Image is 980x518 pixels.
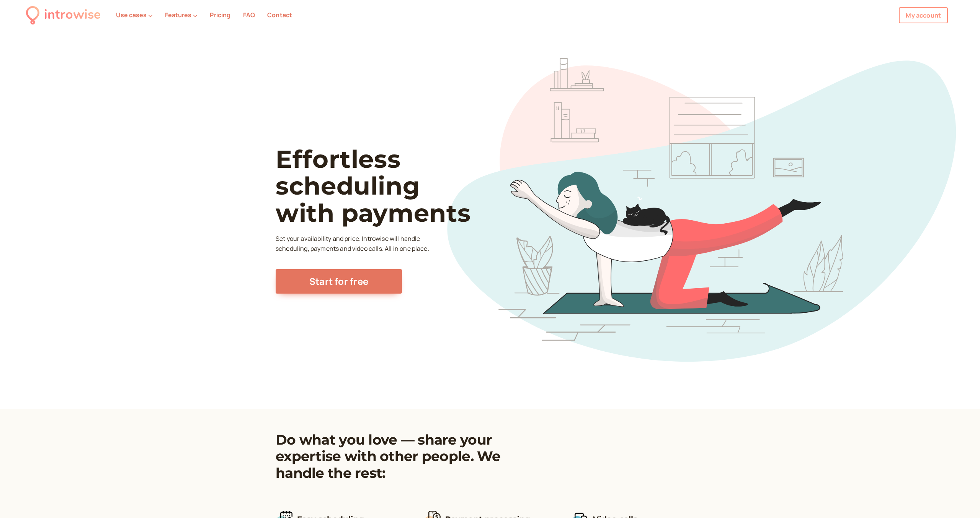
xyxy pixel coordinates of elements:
a: My account [899,7,948,23]
a: Contact [267,11,292,19]
h2: Do what you love — share your expertise with other people. We handle the rest: [276,432,544,481]
a: introwise [26,5,101,26]
a: Pricing [210,11,230,19]
p: Set your availability and price. Introwise will handle scheduling, payments and video calls. All ... [276,234,431,254]
button: Features [165,11,198,18]
button: Use cases [116,11,153,18]
iframe: Chat Widget [942,481,980,518]
a: FAQ [243,11,255,19]
div: introwise [44,5,101,26]
h1: Effortless scheduling with payments [276,146,498,226]
a: Start for free [276,269,402,294]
